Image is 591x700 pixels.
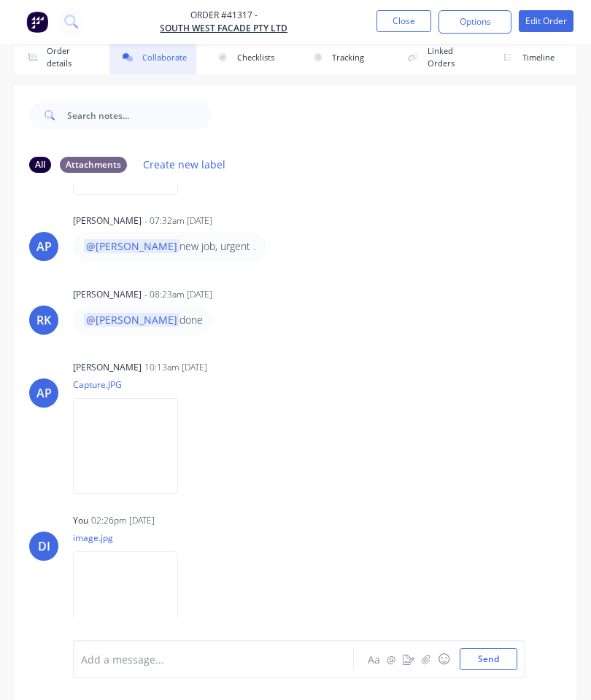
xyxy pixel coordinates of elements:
span: @[PERSON_NAME] [84,239,179,253]
div: [PERSON_NAME] [73,214,142,227]
p: new job, urgent . [84,239,255,254]
button: Close [376,10,431,32]
div: RK [36,311,51,329]
div: All [29,157,51,173]
p: done [84,313,203,327]
button: Tracking [300,41,386,74]
div: [PERSON_NAME] [73,288,142,301]
div: - 07:32am [DATE] [144,214,212,227]
div: [PERSON_NAME] [73,361,142,374]
button: Send [460,648,517,670]
div: AP [36,384,52,402]
div: Attachments [60,157,127,173]
button: Collaborate [109,41,196,74]
span: @[PERSON_NAME] [84,313,179,327]
p: image.jpg [73,532,193,544]
button: Create new label [136,155,233,174]
button: Options [439,10,511,34]
button: Linked Orders [395,41,481,74]
div: - 08:23am [DATE] [144,288,212,301]
span: Order #41317 - [160,9,287,22]
div: You [73,514,88,527]
div: AP [36,238,52,255]
button: Edit Order [519,10,573,32]
a: South West Facade Pty Ltd [160,22,287,35]
button: Timeline [490,41,576,74]
div: DI [38,537,50,555]
input: Search notes... [67,101,212,130]
p: Capture.JPG [73,378,193,391]
div: 02:26pm [DATE] [91,514,155,527]
button: ☺ [435,650,452,668]
img: Factory [26,11,48,33]
div: 10:13am [DATE] [144,361,207,374]
button: Aa [365,650,382,668]
button: @ [382,650,400,668]
button: Checklists [205,41,291,74]
button: Order details [15,41,101,74]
